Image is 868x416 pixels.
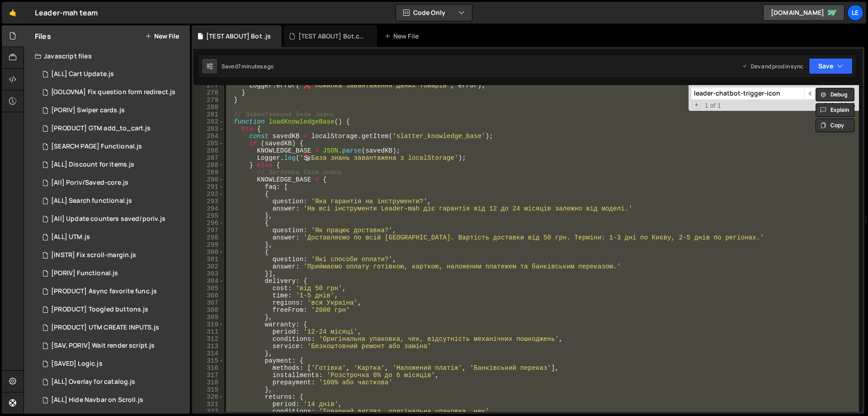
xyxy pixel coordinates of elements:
div: 291 [193,183,224,191]
div: 289 [193,169,224,176]
div: 321 [193,401,224,408]
div: 288 [193,162,224,169]
div: 16298/46356.js [35,138,190,156]
h2: Files [35,31,51,41]
div: 311 [193,328,224,335]
div: New File [384,32,422,41]
div: 16298/45111.js [35,373,190,391]
div: 299 [193,241,224,249]
div: [GOLOVNA] Fix question form redirect.js [51,88,175,96]
div: 302 [193,263,224,270]
div: [INSTR] Fix scroll-margin.js [51,251,136,259]
div: 16298/45501.js [35,174,190,192]
div: 16298/46371.js [35,83,193,101]
div: 286 [193,147,224,154]
div: Javascript files [24,47,190,65]
a: [DOMAIN_NAME] [763,5,844,21]
div: 307 [193,299,224,306]
div: [PORIV] Functional.js [51,269,118,277]
div: 318 [193,379,224,386]
div: 305 [193,285,224,292]
div: 314 [193,350,224,357]
div: 7 minutes ago [238,62,274,70]
div: 282 [193,118,224,125]
button: New File [145,33,179,40]
button: Save [809,58,853,74]
div: 301 [193,256,224,263]
div: 300 [193,249,224,256]
div: 16298/45575.js [35,355,190,373]
div: 290 [193,176,224,183]
div: 304 [193,277,224,285]
div: 298 [193,234,224,241]
div: [PRODUCT] UTM CREATE INPUTS.js [51,324,159,332]
div: 16298/45504.js [35,301,190,319]
div: [ALL] Search functional.js [51,197,132,205]
div: 16298/45326.js [35,319,190,337]
div: 285 [193,140,224,147]
div: 293 [193,198,224,205]
div: 317 [193,372,224,379]
div: [TEST ABOUT] Bot .js [206,32,271,41]
div: 283 [193,125,224,133]
div: [SEARCH PAGE] Functional.js [51,143,142,151]
div: 309 [193,314,224,321]
button: Debug [816,88,854,101]
div: 16298/44402.js [35,391,190,409]
span: 1 of 1 [701,102,725,109]
div: 322 [193,408,224,415]
div: 279 [193,96,224,104]
div: 295 [193,212,224,220]
div: 16298/46885.js [35,120,190,138]
div: 16298/45502.js [35,210,190,228]
div: 310 [193,321,224,328]
div: 16298/45506.js [35,264,190,282]
div: 306 [193,292,224,299]
div: 16298/45691.js [35,337,190,355]
a: Le [847,5,863,21]
div: [PORIV] Swiper cards.js [51,106,125,115]
div: [TEST ABOUT] Bot.css [298,32,366,41]
div: [ALL] Hide Navbar on Scroll.js [51,396,143,404]
div: Leader-mah team [35,7,98,18]
div: 313 [193,343,224,350]
div: [ALL] UTM.js [51,233,90,241]
div: 303 [193,270,224,277]
div: 315 [193,357,224,364]
div: 16298/46290.js [35,192,190,210]
span: ​ [804,87,817,100]
div: [SAVED] Logic.js [51,360,103,368]
a: 🤙 [2,2,24,24]
div: [SAV, PORIV] Wait render script.js [51,342,155,350]
div: 312 [193,335,224,343]
div: 294 [193,205,224,212]
div: 281 [193,111,224,118]
div: 16298/45324.js [35,228,190,246]
div: Saved [222,62,274,70]
div: [PRODUCT] Toogled buttons.js [51,306,148,314]
input: Search for [691,87,804,100]
div: 316 [193,364,224,372]
div: [All] Update counters saved/poriv.js [51,215,165,223]
div: 16298/44467.js [35,65,190,83]
div: [PRODUCT] GTM add_to_cart.js [51,124,151,133]
div: [PRODUCT] Async favorite func.js [51,287,157,296]
button: Code Only [396,5,472,21]
div: 292 [193,191,224,198]
div: [ALL] Cart Update.js [51,70,114,78]
div: 296 [193,220,224,227]
div: 278 [193,89,224,96]
div: 320 [193,393,224,401]
div: 284 [193,133,224,140]
div: [ALL] Discount for items.js [51,161,134,169]
div: 280 [193,104,224,111]
div: Dev and prod in sync [742,62,803,70]
div: 16298/47573.js [35,101,190,120]
div: [ALL] Overlay for catalog.js [51,378,135,386]
div: 277 [193,82,224,89]
div: [All] Poriv/Saved-core.js [51,179,128,187]
button: Explain [816,103,854,117]
div: 287 [193,154,224,162]
div: 308 [193,306,224,314]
